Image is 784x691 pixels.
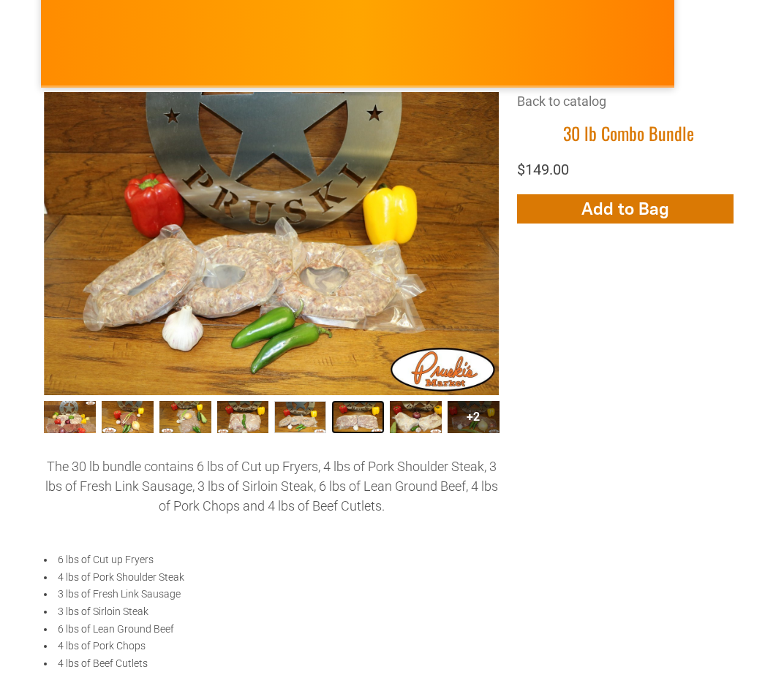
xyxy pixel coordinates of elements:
[159,401,211,434] a: 30 lb Combo Bundle003 2
[332,401,384,434] a: 30 lb Combo Bundle006 5
[581,198,669,219] span: Add to Bag
[44,570,500,585] li: 4 lbs of Pork Shoulder Steak
[44,92,500,395] img: 30 lb Combo Bundle
[44,457,500,516] p: The 30 lb bundle contains 6 lbs of Cut up Fryers, 4 lbs of Pork Shoulder Steak, 3 lbs of Fresh Li...
[44,401,96,434] a: 30 lb Combo Bundle 0
[44,622,500,637] li: 6 lbs of Lean Ground Beef
[517,92,740,122] div: Breadcrumbs
[448,401,500,434] div: +2
[217,401,269,434] a: 30 lb Combo Bundle004 3
[517,122,740,145] h1: 30 lb Combo Bundle
[274,401,326,434] a: 30 lb Combo Bundle005 4
[517,93,606,109] a: Back to catalog
[44,553,500,568] li: 6 lbs of Cut up Fryers
[44,587,500,602] li: 3 lbs of Fresh Link Sausage
[44,605,500,619] li: 3 lbs of Sirloin Steak
[517,194,734,224] button: Add to Bag
[102,401,154,434] a: 30 lb Combo Bundle002 1
[44,657,500,671] li: 4 lbs of Beef Cutlets
[44,639,500,654] li: 4 lbs of Pork Chops
[517,161,569,178] span: $149.00
[390,401,442,434] a: 30 lb Combo Bundle007 6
